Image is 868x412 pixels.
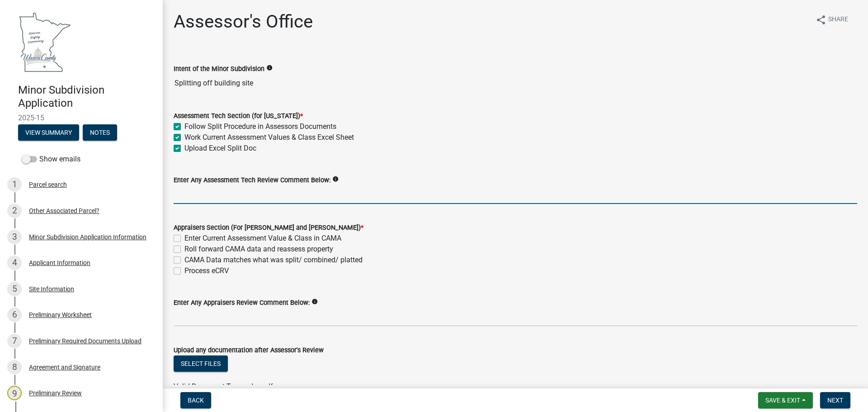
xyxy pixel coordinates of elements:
[29,208,99,214] div: Other Associated Parcel?
[7,177,22,192] div: 1
[765,397,800,404] span: Save & Exit
[7,282,22,296] div: 5
[184,233,341,244] label: Enter Current Assessment Value & Class in CAMA
[184,132,354,143] label: Work Current Assessment Values & Class Excel Sheet
[174,66,264,72] label: Intent of the Minor Subdivision
[828,14,848,25] span: Share
[29,181,67,188] div: Parcel search
[18,129,79,137] wm-modal-confirm: Summary
[174,113,303,119] label: Assessment Tech Section (for [US_STATE])
[29,286,74,292] div: Site Information
[7,256,22,270] div: 4
[332,176,339,182] i: info
[816,14,826,25] i: share
[7,308,22,322] div: 6
[18,114,145,122] span: 2025-15
[184,244,333,255] label: Roll forward CAMA data and reassess property
[7,230,22,244] div: 3
[7,334,22,348] div: 7
[188,397,204,404] span: Back
[808,11,855,28] button: shareShare
[18,9,71,74] img: Waseca County, Minnesota
[266,65,273,71] i: info
[29,260,90,266] div: Applicant Information
[29,364,100,370] div: Agreement and Signature
[184,265,229,276] label: Process eCRV
[758,392,813,408] button: Save & Exit
[29,338,142,344] div: Preliminary Required Documents Upload
[184,143,256,154] label: Upload Excel Split Doc
[184,255,363,265] label: CAMA Data matches what was split/ combined/ platted
[22,154,80,165] label: Show emails
[311,298,318,305] i: info
[7,204,22,218] div: 2
[174,382,273,391] span: Valid Document Types: doc,pdf
[29,234,146,240] div: Minor Subdivision Application Information
[820,392,850,408] button: Next
[174,300,310,306] label: Enter Any Appraisers Review Comment Below:
[174,177,330,184] label: Enter Any Assessment Tech Review Comment Below:
[184,121,336,132] label: Follow Split Procedure in Assessors Documents
[29,312,92,318] div: Preliminary Worksheet
[18,84,156,110] h4: Minor Subdivision Application
[174,11,313,33] h1: Assessor's Office
[174,355,228,372] button: Select files
[180,392,211,408] button: Back
[174,225,363,231] label: Appraisers Section (For [PERSON_NAME] and [PERSON_NAME])
[83,129,117,137] wm-modal-confirm: Notes
[29,390,82,396] div: Preliminary Review
[7,360,22,374] div: 8
[827,397,843,404] span: Next
[83,124,117,141] button: Notes
[18,124,79,141] button: View Summary
[174,347,324,354] label: Upload any documentation after Assessor's Review
[7,386,22,400] div: 9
